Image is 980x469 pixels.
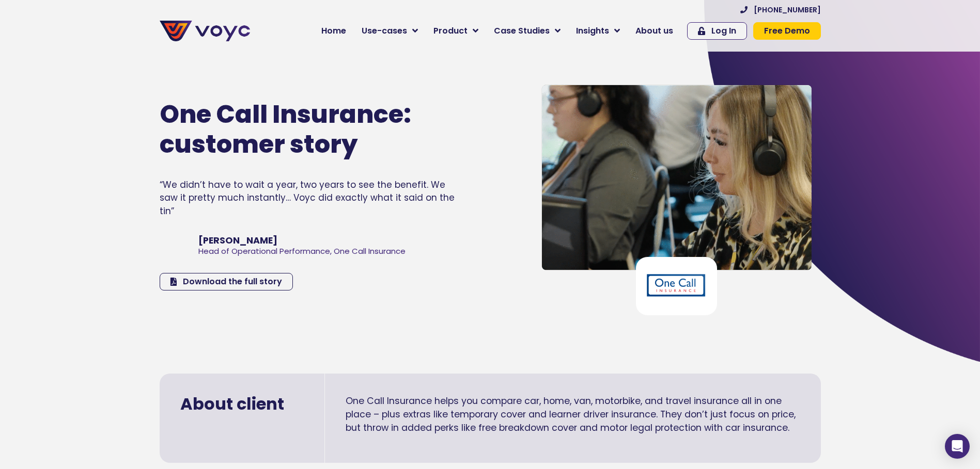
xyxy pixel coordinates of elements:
[362,25,407,37] span: Use-cases
[740,6,821,13] a: [PHONE_NUMBER]
[180,394,304,414] h2: About client
[160,273,293,290] a: Download the full story
[628,21,681,41] a: About us
[354,21,426,41] a: Use-cases
[160,21,250,41] img: voyc-full-logo
[426,21,486,41] a: Product
[764,27,810,35] span: Free Demo
[486,21,568,41] a: Case Studies
[314,21,354,41] a: Home
[494,25,550,37] span: Case Studies
[183,278,282,286] span: Download the full story
[753,22,821,40] a: Free Demo
[160,179,455,218] div: “We didn’t have to wait a year, two years to see the benefit. We saw it pretty much instantly… Vo...
[711,27,736,35] span: Log In
[754,6,821,13] span: [PHONE_NUMBER]
[945,434,970,459] div: Open Intercom Messenger
[568,21,628,41] a: Insights
[576,25,609,37] span: Insights
[687,22,747,40] a: Log In
[321,25,346,37] span: Home
[198,248,406,255] div: Head of Operational Performance, One Call Insurance
[346,394,800,435] p: One Call Insurance helps you compare car, home, van, motorbike, and travel insurance all in one p...
[198,234,406,247] div: [PERSON_NAME]
[433,25,468,37] span: Product
[635,25,673,37] span: About us
[160,100,438,159] h1: One Call Insurance: customer story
